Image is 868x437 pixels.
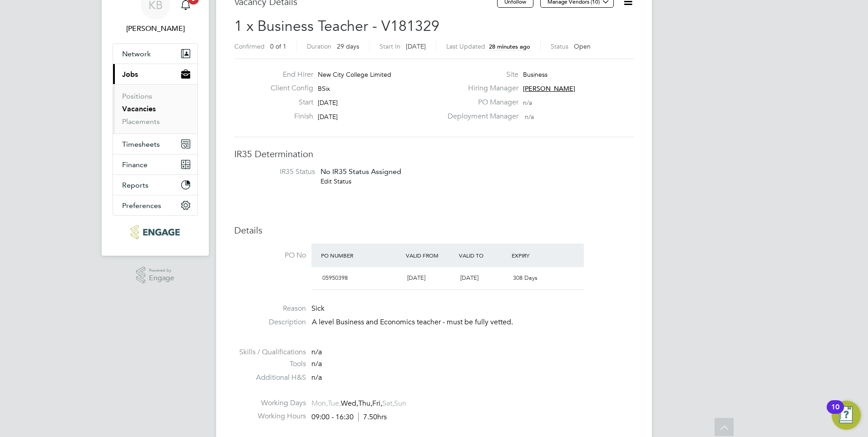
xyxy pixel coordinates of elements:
[263,70,313,79] label: End Hirer
[243,167,315,177] label: IR35 Status
[321,177,351,185] a: Edit Status
[380,42,400,50] label: Start In
[122,181,148,189] span: Reports
[523,70,547,79] span: Business
[307,42,331,50] label: Duration
[318,113,338,121] span: [DATE]
[442,70,518,79] label: Site
[382,399,394,408] span: Sat,
[270,42,286,50] span: 0 of 1
[113,134,197,154] button: Timesheets
[525,113,534,121] span: n/a
[311,348,322,357] span: n/a
[341,399,358,408] span: Wed,
[113,23,198,34] span: Kerry Baker
[460,274,478,282] span: [DATE]
[574,42,591,50] span: Open
[358,412,387,422] span: 7.50hrs
[321,167,401,176] span: No IR35 Status Assigned
[234,304,306,313] label: Reason
[318,70,391,79] span: New City College Limited
[312,318,634,327] p: A level Business and Economics teacher - must be fully vetted.
[122,117,160,126] a: Placements
[318,84,330,93] span: BSix
[311,304,325,313] span: Sick
[832,401,861,430] button: Open Resource Center, 10 new notifications
[263,98,313,107] label: Start
[442,98,518,107] label: PO Manager
[358,399,372,408] span: Thu,
[489,43,530,50] span: 28 minutes ago
[122,104,156,113] a: Vacancies
[263,112,313,121] label: Finish
[149,267,174,274] span: Powered by
[234,42,265,50] label: Confirmed
[263,84,313,93] label: Client Config
[551,42,568,50] label: Status
[509,247,562,263] div: Expiry
[328,399,341,408] span: Tue,
[523,99,532,107] span: n/a
[319,247,404,263] div: PO Number
[234,318,306,327] label: Description
[234,373,306,382] label: Additional H&S
[234,224,634,236] h3: Details
[113,175,197,195] button: Reports
[234,348,306,357] label: Skills / Qualifications
[234,251,306,260] label: PO No
[122,92,152,100] a: Positions
[311,373,322,382] span: n/a
[457,247,510,263] div: Valid To
[113,195,197,215] button: Preferences
[311,359,322,368] span: n/a
[394,399,406,408] span: Sun
[337,42,359,50] span: 29 days
[442,112,518,121] label: Deployment Manager
[113,44,197,64] button: Network
[407,274,425,282] span: [DATE]
[234,148,634,160] h3: IR35 Determination
[131,225,179,239] img: ncclondon-logo-retina.png
[318,99,338,107] span: [DATE]
[404,247,457,263] div: Valid From
[122,201,161,210] span: Preferences
[122,160,148,169] span: Finance
[113,225,198,239] a: Go to home page
[831,407,839,419] div: 10
[311,412,387,422] div: 09:00 - 16:30
[523,84,575,93] span: [PERSON_NAME]
[442,84,518,93] label: Hiring Manager
[136,267,175,284] a: Powered byEngage
[322,274,348,282] span: 05950398
[149,274,174,282] span: Engage
[113,154,197,174] button: Finance
[122,50,151,58] span: Network
[234,412,306,421] label: Working Hours
[311,399,328,408] span: Mon,
[234,359,306,369] label: Tools
[234,17,439,35] span: 1 x Business Teacher - V181329
[122,140,160,149] span: Timesheets
[446,42,485,50] label: Last Updated
[113,84,197,134] div: Jobs
[372,399,382,408] span: Fri,
[122,70,138,79] span: Jobs
[234,398,306,408] label: Working Days
[513,274,538,282] span: 308 Days
[113,64,197,84] button: Jobs
[406,42,426,50] span: [DATE]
